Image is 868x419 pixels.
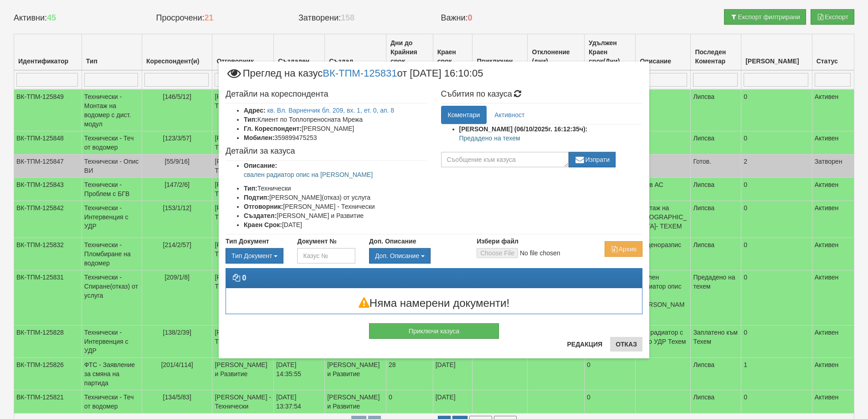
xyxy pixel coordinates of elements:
[244,220,427,229] li: [DATE]
[226,90,427,99] h4: Детайли на кореспондента
[244,116,257,123] b: Тип:
[441,90,643,99] h4: Събития по казуса
[244,194,269,201] b: Подтип:
[375,252,419,259] span: Доп. Описание
[244,133,427,142] li: 359899475253
[244,184,427,193] li: Технически
[323,67,397,78] a: ВК-ТПМ-125831
[610,337,642,352] button: Отказ
[297,248,355,264] input: Казус №
[244,134,274,141] b: Мобилен:
[226,68,483,85] span: Преглед на казус от [DATE] 16:10:05
[369,248,463,264] div: Двоен клик, за изчистване на избраната стойност.
[267,107,395,114] a: кв. Вл. Варненчик бл. 209, вх. 1, ет. 0, ап. 8
[244,162,277,169] b: Описание:
[244,170,427,179] p: свален радиатор опис на [PERSON_NAME]
[244,221,282,228] b: Краен Срок:
[459,134,643,143] p: Предадено на техем
[441,106,487,124] a: Коментари
[226,297,642,309] h3: Няма намерени документи!
[297,237,336,246] label: Документ №
[244,212,277,219] b: Създател:
[231,252,272,259] span: Тип Документ
[369,237,416,246] label: Доп. Описание
[605,241,642,257] button: Архив
[244,107,266,114] b: Адрес:
[244,185,257,192] b: Тип:
[244,125,302,132] b: Гл. Кореспондент:
[561,337,608,352] button: Редакция
[226,237,269,246] label: Тип Документ
[369,323,499,339] button: Приключи казуса
[244,193,427,202] li: [PERSON_NAME](отказ) от услуга
[244,203,283,210] b: Отговорник:
[244,115,427,124] li: Клиент по Топлопреносната Мрежа
[569,152,616,167] button: Изпрати
[369,248,431,264] button: Доп. Описание
[226,248,283,264] div: Двоен клик, за изчистване на избраната стойност.
[226,248,283,264] button: Тип Документ
[244,202,427,211] li: [PERSON_NAME] - Технически
[459,125,588,133] strong: [PERSON_NAME] (06/10/2025г. 16:12:35ч):
[477,237,519,246] label: Избери файл
[244,211,427,220] li: [PERSON_NAME] и Развитие
[242,274,246,282] strong: 0
[226,147,427,156] h4: Детайли за казуса
[244,124,427,133] li: [PERSON_NAME]
[488,106,531,124] a: Активност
